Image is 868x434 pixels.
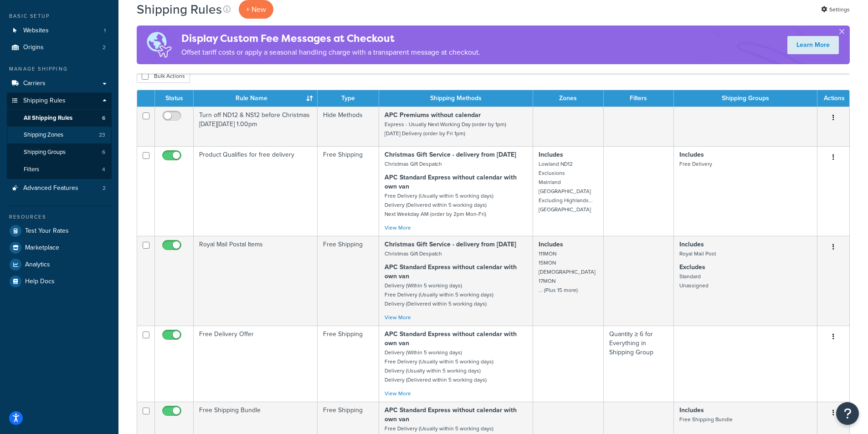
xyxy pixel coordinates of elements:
[836,402,859,425] button: Open Resource Center
[7,144,112,161] li: Shipping Groups
[7,22,112,39] li: Websites
[7,92,112,179] li: Shipping Rules
[679,415,733,424] small: Free Shipping Bundle
[385,173,517,191] strong: APC Standard Express without calendar with own van
[23,184,78,192] span: Advanced Features
[7,273,112,290] a: Help Docs
[24,131,63,139] span: Shipping Zones
[533,90,604,107] th: Zones
[385,348,493,384] small: Delivery (Within 5 working days) Free Delivery (Usually within 5 working days) Delivery (Usually ...
[7,92,112,109] a: Shipping Rules
[7,161,112,178] li: Filters
[385,150,516,159] strong: Christmas Gift Service - delivery from [DATE]
[102,148,105,156] span: 6
[318,146,379,236] td: Free Shipping
[194,107,318,146] td: Turn off ND12 & NS12 before Christmas [DATE][DATE] 1.00pm
[385,224,411,232] a: View More
[674,90,817,107] th: Shipping Groups
[7,39,112,56] a: Origins 2
[23,44,44,51] span: Origins
[679,250,716,258] small: Royal Mail Post
[25,278,55,286] span: Help Docs
[787,36,839,54] a: Learn More
[604,326,674,402] td: Quantity ≥ 6 for Everything in Shipping Group
[679,272,709,290] small: Standard Unassigned
[7,22,112,39] a: Websites 1
[385,240,516,249] strong: Christmas Gift Service - delivery from [DATE]
[137,0,222,18] h1: Shipping Rules
[318,326,379,402] td: Free Shipping
[679,240,704,249] strong: Includes
[7,180,112,197] li: Advanced Features
[385,405,517,424] strong: APC Standard Express without calendar with own van
[318,236,379,326] td: Free Shipping
[7,180,112,197] a: Advanced Features 2
[385,313,411,322] a: View More
[7,127,112,143] a: Shipping Zones 23
[539,160,593,214] small: Lowland ND12 Exclusions Mainland [GEOGRAPHIC_DATA] Excluding Highlands... [GEOGRAPHIC_DATA]
[7,39,112,56] li: Origins
[102,114,105,122] span: 6
[181,31,480,46] h4: Display Custom Fee Messages at Checkout
[385,192,493,218] small: Free Delivery (Usually within 5 working days) Delivery (Delivered within 5 working days) Next Wee...
[137,69,190,83] button: Bulk Actions
[24,166,39,174] span: Filters
[194,90,318,107] th: Rule Name : activate to sort column ascending
[24,148,66,156] span: Shipping Groups
[137,26,181,64] img: duties-banner-06bc72dcb5fe05cb3f9472aba00be2ae8eb53ab6f0d8bb03d382ba314ac3c341.png
[7,144,112,161] a: Shipping Groups 6
[24,114,72,122] span: All Shipping Rules
[194,326,318,402] td: Free Delivery Offer
[102,166,105,174] span: 4
[194,146,318,236] td: Product Qualifies for free delivery
[104,27,106,35] span: 1
[679,262,705,272] strong: Excludes
[679,160,712,168] small: Free Delivery
[385,329,517,348] strong: APC Standard Express without calendar with own van
[7,75,112,92] a: Carriers
[385,120,506,138] small: Express - Usually Next Working Day (order by 1pm) [DATE] Delivery (order by Fri 1pm)
[679,405,704,415] strong: Includes
[25,244,59,252] span: Marketplace
[194,236,318,326] td: Royal Mail Postal Items
[385,281,493,308] small: Delivery (Within 5 working days) Free Delivery (Usually within 5 working days) Delivery (Delivere...
[539,240,563,249] strong: Includes
[385,250,442,258] small: Christmas Gift Despatch
[7,256,112,273] a: Analytics
[99,131,105,139] span: 23
[679,150,704,159] strong: Includes
[7,12,112,20] div: Basic Setup
[103,44,106,51] span: 2
[23,80,46,87] span: Carriers
[25,227,69,235] span: Test Your Rates
[7,223,112,239] a: Test Your Rates
[318,107,379,146] td: Hide Methods
[385,389,411,398] a: View More
[604,90,674,107] th: Filters
[23,97,66,105] span: Shipping Rules
[7,213,112,221] div: Resources
[7,127,112,143] li: Shipping Zones
[385,160,442,168] small: Christmas Gift Despatch
[7,110,112,127] li: All Shipping Rules
[318,90,379,107] th: Type
[7,240,112,256] a: Marketplace
[817,90,849,107] th: Actions
[539,250,596,294] small: 111MON 15MON [DEMOGRAPHIC_DATA] 17MON ... (Plus 15 more)
[385,110,481,120] strong: APC Premiums without calendar
[23,27,49,35] span: Websites
[155,90,194,107] th: Status
[103,184,106,192] span: 2
[25,261,50,269] span: Analytics
[7,110,112,127] a: All Shipping Rules 6
[7,65,112,73] div: Manage Shipping
[539,150,563,159] strong: Includes
[821,3,850,16] a: Settings
[181,46,480,59] p: Offset tariff costs or apply a seasonal handling charge with a transparent message at checkout.
[385,262,517,281] strong: APC Standard Express without calendar with own van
